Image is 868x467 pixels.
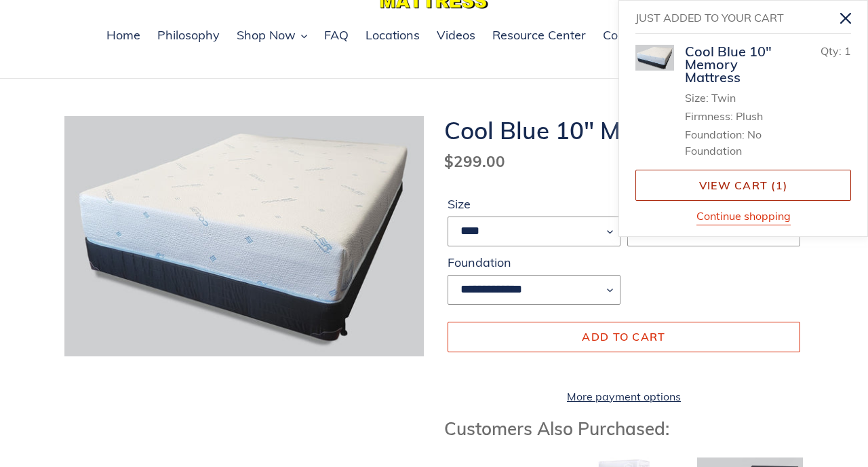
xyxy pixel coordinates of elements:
a: Philosophy [151,26,226,46]
span: Qty: [821,44,842,58]
h2: Just added to your cart [635,6,831,30]
a: FAQ [317,26,355,46]
a: Locations [359,26,427,46]
span: 1 [844,44,851,58]
span: Add to cart [582,330,665,343]
button: Continue shopping [696,208,791,225]
span: Videos [437,27,475,43]
a: Home [100,26,147,46]
span: Contact [603,27,647,43]
span: Philosophy [157,27,220,43]
span: Shop Now [237,27,296,43]
label: Foundation [448,253,620,272]
li: Firmness: Plush [685,108,790,124]
button: Add to cart [448,322,800,352]
img: cool blue 10 inch memory foam mattress [635,45,674,71]
button: Shop Now [230,26,314,46]
li: Foundation: No Foundation [685,126,790,159]
button: Close [831,3,861,33]
span: 1 item [776,179,783,192]
a: Resource Center [486,26,593,46]
ul: Product details [685,87,790,160]
li: Size: Twin [685,90,790,106]
a: Contact [596,26,654,46]
span: Locations [366,27,420,43]
h3: Customers Also Purchased: [444,418,804,439]
label: Size [448,195,620,213]
h1: Cool Blue 10" Memory Mattress [444,116,804,145]
span: $299.00 [444,151,505,171]
span: Home [106,27,140,43]
span: Resource Center [492,27,586,43]
a: View cart (1 item) [635,170,851,201]
a: Videos [430,26,482,46]
div: Cool Blue 10" Memory Mattress [685,45,790,84]
span: FAQ [324,27,349,43]
a: More payment options [448,388,800,405]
